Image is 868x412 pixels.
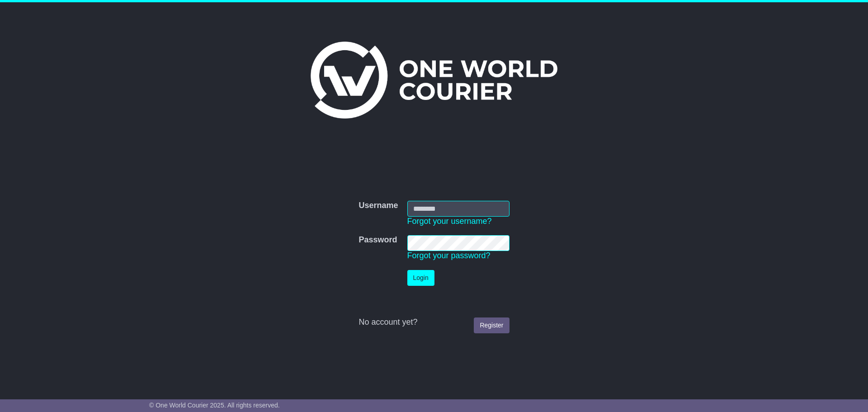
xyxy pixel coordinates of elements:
a: Register [474,317,509,333]
a: Forgot your password? [407,251,491,260]
span: © One World Courier 2025. All rights reserved. [149,402,280,409]
a: Forgot your username? [407,217,492,226]
div: No account yet? [359,317,509,327]
label: Password [359,235,397,245]
img: One World [311,42,557,118]
button: Login [407,270,434,286]
label: Username [359,201,398,211]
